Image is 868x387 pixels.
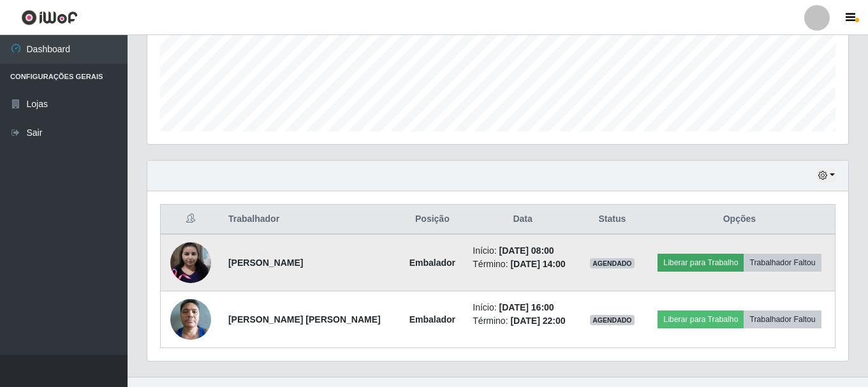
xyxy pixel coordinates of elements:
[409,314,455,325] strong: Embalador
[221,205,400,235] th: Trabalhador
[409,258,455,268] strong: Embalador
[744,254,821,272] button: Trabalhador Faltou
[590,258,635,268] span: AGENDADO
[473,244,573,258] li: Início:
[644,205,835,235] th: Opções
[473,258,573,271] li: Término:
[170,292,211,346] img: 1720641166740.jpeg
[658,254,744,272] button: Liberar para Trabalho
[580,205,644,235] th: Status
[170,242,211,283] img: 1725571179961.jpeg
[590,315,635,325] span: AGENDADO
[228,258,303,268] strong: [PERSON_NAME]
[658,310,744,328] button: Liberar para Trabalho
[473,301,573,314] li: Início:
[499,245,554,256] time: [DATE] 08:00
[21,10,78,26] img: CoreUI Logo
[499,302,554,312] time: [DATE] 16:00
[744,310,821,328] button: Trabalhador Faltou
[510,316,565,326] time: [DATE] 22:00
[510,259,565,269] time: [DATE] 14:00
[465,205,580,235] th: Data
[399,205,465,235] th: Posição
[228,314,381,325] strong: [PERSON_NAME] [PERSON_NAME]
[473,314,573,328] li: Término:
